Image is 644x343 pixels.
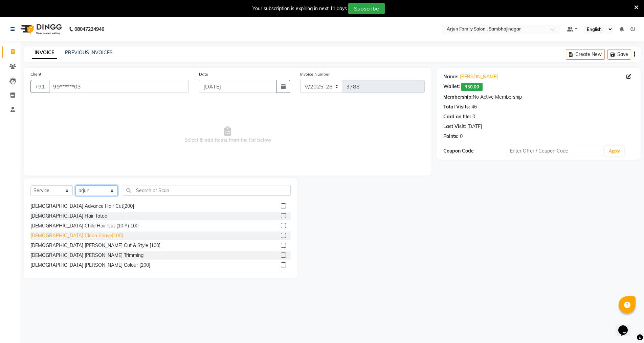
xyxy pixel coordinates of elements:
[32,47,57,59] a: INVOICE
[199,71,208,77] label: Date
[616,316,637,336] iframe: chat widget
[443,103,470,110] div: Total Visits:
[348,3,385,14] button: Subscribe
[472,113,475,120] div: 0
[123,185,291,196] input: Search or Scan
[30,203,134,210] div: [DEMOGRAPHIC_DATA] Advance Hair Cut[200]
[65,49,113,56] a: PREVIOUS INVOICES
[607,49,631,60] button: Save
[443,123,466,130] div: Last Visit:
[566,49,605,60] button: Create New
[443,94,473,101] div: Membership:
[443,113,471,120] div: Card on file:
[252,5,347,12] div: Your subscription is expiring in next 11 days
[30,80,49,93] button: +91
[30,252,143,259] div: [DEMOGRAPHIC_DATA] [PERSON_NAME] Trimming
[30,213,107,220] div: [DEMOGRAPHIC_DATA] Hair Tatoo
[30,101,425,169] span: Select & add items from the list below
[443,83,460,91] div: Wallet:
[460,133,463,140] div: 0
[443,73,459,80] div: Name:
[30,71,41,77] label: Client
[460,73,498,80] a: [PERSON_NAME]
[471,103,477,110] div: 46
[605,146,624,156] button: Apply
[443,133,459,140] div: Points:
[49,80,189,93] input: Search by Name/Mobile/Email/Code
[467,123,482,130] div: [DATE]
[300,71,330,77] label: Invoice Number
[74,20,104,39] b: 08047224946
[443,147,507,155] div: Coupon Code
[30,232,123,239] div: [DEMOGRAPHIC_DATA] Clean Shave[100]
[507,146,602,156] input: Enter Offer / Coupon Code
[461,83,483,91] span: ₹50.00
[30,242,160,249] div: [DEMOGRAPHIC_DATA] [PERSON_NAME] Cut & Style [100]
[30,222,138,229] div: [DEMOGRAPHIC_DATA] Child Hair Cut (10 Y) 100
[17,20,64,39] img: logo
[443,94,634,101] div: No Active Membership
[30,262,150,269] div: [DEMOGRAPHIC_DATA] [PERSON_NAME] Colour [200]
